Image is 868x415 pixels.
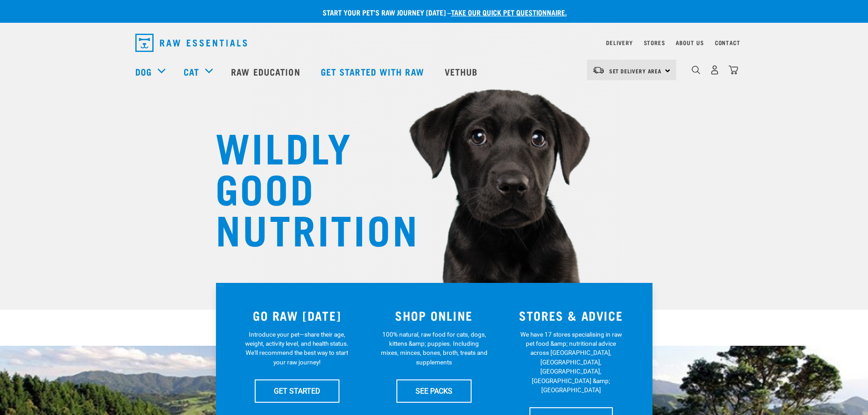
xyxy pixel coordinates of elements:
[312,53,436,90] a: Get started with Raw
[128,30,740,56] nav: dropdown navigation
[606,41,632,44] a: Delivery
[234,308,360,323] h3: GO RAW [DATE]
[518,330,625,395] p: We have 17 stores specialising in raw pet food &amp; nutritional advice across [GEOGRAPHIC_DATA],...
[451,10,567,14] a: take our quick pet questionnaire.
[692,66,700,74] img: home-icon-1@2x.png
[609,69,662,72] span: Set Delivery Area
[592,66,605,74] img: van-moving.png
[255,379,339,402] a: GET STARTED
[135,65,152,78] a: Dog
[396,379,472,402] a: SEE PACKS
[243,330,350,367] p: Introduce your pet—share their age, weight, activity level, and health status. We'll recommend th...
[216,125,398,248] h1: WILDLY GOOD NUTRITION
[371,308,497,323] h3: SHOP ONLINE
[380,330,488,367] p: 100% natural, raw food for cats, dogs, kittens &amp; puppies. Including mixes, minces, bones, bro...
[222,53,311,90] a: Raw Education
[508,308,634,323] h3: STORES & ADVICE
[729,65,738,75] img: home-icon@2x.png
[710,65,719,75] img: user.png
[676,41,704,44] a: About Us
[184,65,199,78] a: Cat
[135,34,247,52] img: Raw Essentials Logo
[715,41,740,44] a: Contact
[436,53,489,90] a: Vethub
[644,41,665,44] a: Stores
